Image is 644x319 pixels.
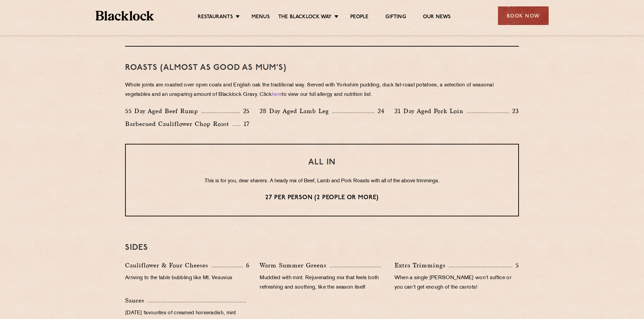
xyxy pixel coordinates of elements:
p: Arriving to the table bubbling like Mt. Vesuvius [125,273,249,283]
h3: Roasts (Almost as good as Mum's) [125,63,519,72]
a: People [350,14,368,21]
p: 21 Day Aged Pork Loin [395,106,467,116]
p: Muddled with mint. Rejuvenating mix that feels both refreshing and soothing, like the season itself [260,273,384,292]
p: Extra Trimmings [395,261,449,270]
p: Sauces [125,296,148,305]
div: Book Now [498,6,549,25]
p: 55 Day Aged Beef Rump [125,106,201,116]
p: 28 Day Aged Lamb Leg [260,106,332,116]
p: Cauliflower & Four Cheeses [125,261,212,270]
p: 23 [509,107,519,115]
p: 25 [240,107,250,115]
p: This is for you, dear sharers. A heady mix of Beef, Lamb and Pork Roasts with all of the above tr... [139,177,505,186]
a: Menus [252,14,270,21]
a: The Blacklock Way [278,14,332,21]
p: 27 per person (2 people or more) [139,193,505,202]
img: BL_Textured_Logo-footer-cropped.svg [96,11,154,21]
p: Warm Summer Greens [260,261,330,270]
p: 6 [243,261,249,270]
p: Whole joints are roasted over open coals and English oak the traditional way. Served with Yorkshi... [125,81,519,100]
h3: SIDES [125,243,519,252]
p: When a single [PERSON_NAME] won't suffice or you can't get enough of the carrots! [395,273,519,292]
p: 24 [374,107,384,115]
a: Gifting [385,14,406,21]
p: Barbecued Cauliflower Chop Roast [125,119,233,129]
a: here [272,92,282,97]
p: 17 [240,119,250,128]
a: Our News [423,14,451,21]
h3: ALL IN [139,158,505,167]
p: 5 [512,261,519,270]
a: Restaurants [198,14,233,21]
